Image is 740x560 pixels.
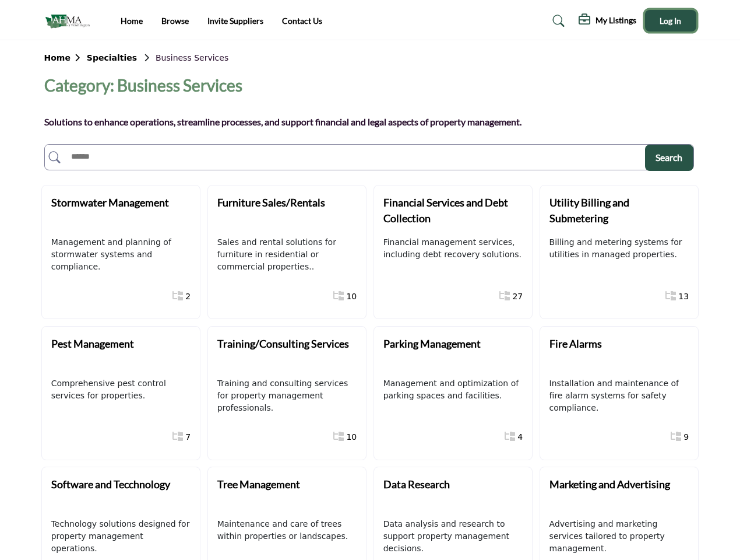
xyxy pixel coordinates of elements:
b: Software and Tecchnology [51,478,170,491]
i: Show All 9 Sub-Categories [671,432,681,441]
b: Furniture Sales/Rentals [217,196,325,209]
i: Show All 13 Sub-Categories [665,291,676,300]
p: Comprehensive pest control services for properties. [51,377,191,402]
i: Show All 4 Sub-Categories [505,432,515,441]
b: Pest Management [51,337,134,350]
b: Tree Management [217,478,300,491]
h2: Category: Business Services [44,76,242,96]
a: 7 [185,426,191,448]
p: Training and consulting services for property management professionals. [217,377,357,414]
p: Technology solutions designed for property management operations. [51,518,191,555]
i: Show All 27 Sub-Categories [499,291,510,300]
p: Advertising and marketing services tailored to property management. [549,518,689,555]
a: 13 [678,286,689,307]
b: Home [44,53,87,62]
a: Contact Us [282,16,322,26]
i: Show All 7 Sub-Categories [172,432,183,441]
b: Parking Management [383,337,481,350]
b: Stormwater Management [51,196,169,209]
a: 4 [517,426,523,448]
b: Data Research [383,478,450,491]
p: Billing and metering systems for utilities in managed properties. [549,236,689,261]
a: Search [541,12,572,30]
a: Browse [161,16,189,26]
h5: My Listings [595,15,636,26]
a: 27 [512,286,523,307]
span: Log In [660,16,681,26]
a: Invite Suppliers [207,16,263,26]
p: Data analysis and research to support property management decisions. [383,518,523,555]
div: My Listings [579,14,636,28]
button: Log In [645,10,696,32]
b: Utility Billing and Submetering [549,196,629,225]
p: Management and optimization of parking spaces and facilities. [383,377,523,402]
b: Financial Services and Debt Collection [383,196,508,225]
i: Show All 10 Sub-Categories [333,432,344,441]
p: Installation and maintenance of fire alarm systems for safety compliance. [549,377,689,414]
p: Maintenance and care of trees within properties or landscapes. [217,518,357,542]
a: 2 [185,286,191,307]
i: Show All 2 Sub-Categories [172,291,183,300]
b: Marketing and Advertising [549,478,670,491]
b: Specialties [87,53,137,62]
i: Show All 10 Sub-Categories [333,291,344,300]
p: Solutions to enhance operations, streamline processes, and support financial and legal aspects of... [44,111,521,132]
button: Search [645,145,693,171]
span: Business Services [156,53,228,62]
a: 10 [346,286,357,307]
p: Financial management services, including debt recovery solutions. [383,236,523,261]
a: Home [121,16,143,26]
p: Sales and rental solutions for furniture in residential or commercial properties.. [217,236,357,273]
p: Management and planning of stormwater systems and compliance. [51,236,191,273]
span: Search [656,152,682,163]
a: 9 [683,426,689,448]
a: 10 [346,426,357,448]
b: Fire Alarms [549,337,602,350]
b: Training/Consulting Services [217,337,349,350]
img: Site Logo [44,11,96,30]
